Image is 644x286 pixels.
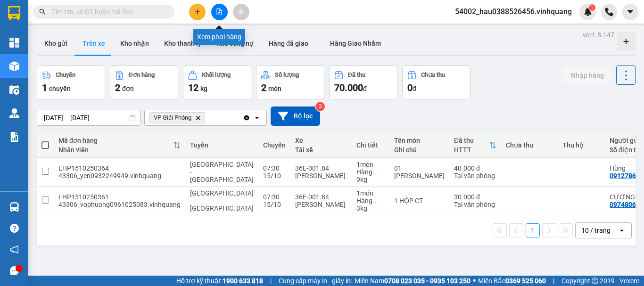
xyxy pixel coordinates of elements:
[617,32,636,51] div: Tạo kho hàng mới
[58,164,181,172] div: LHP1510250364
[42,82,47,93] span: 1
[271,106,320,126] button: Bộ lọc
[37,32,75,55] button: Kho gửi
[200,85,207,92] span: kg
[478,276,546,286] span: Miền Bắc
[75,32,113,55] button: Trên xe
[263,172,286,180] div: 15/10
[584,8,592,16] img: icon-new-feature
[421,72,445,78] div: Chưa thu
[295,137,347,144] div: Xe
[176,276,263,286] span: Hỗ trợ kỹ thuật:
[355,276,471,286] span: Miền Nam
[384,277,471,285] strong: 0708 023 035 - 0935 103 250
[190,161,254,183] span: [GEOGRAPHIC_DATA] - [GEOGRAPHIC_DATA]
[154,114,191,122] span: VP Giải Phóng
[592,278,598,284] span: copyright
[122,85,134,92] span: đơn
[356,189,385,197] div: 1 món
[58,201,181,208] div: 43306_vophuong0961025083.vinhquang
[454,193,496,201] div: 30.000 đ
[9,108,19,118] img: warehouse-icon
[37,65,105,99] button: Chuyến1chuyến
[334,82,363,93] span: 70.000
[157,32,209,55] button: Kho thanh lý
[356,168,385,176] div: Hàng thông thường
[505,277,546,285] strong: 0369 525 060
[581,226,611,235] div: 10 / trang
[268,85,281,92] span: món
[190,189,254,212] span: [GEOGRAPHIC_DATA] - [GEOGRAPHIC_DATA]
[207,113,208,123] input: Selected VP Giải Phóng.
[605,8,613,16] img: phone-icon
[279,276,352,286] span: Cung cấp máy in - giấy in:
[10,266,19,275] span: message
[447,6,579,17] span: 54002_hau0388526456.vinhquang
[394,197,445,204] div: 1 HỘP CT
[263,201,286,208] div: 15/10
[129,72,155,78] div: Đơn hàng
[329,65,397,99] button: Đã thu70.000đ
[10,224,19,233] span: question-circle
[52,7,163,17] input: Tìm tên, số ĐT hoặc mã đơn
[37,110,140,125] input: Select a date range.
[454,137,489,144] div: Đã thu
[454,172,496,180] div: Tại văn phòng
[211,4,228,20] button: file-add
[10,245,19,254] span: notification
[202,72,231,78] div: Khối lượng
[356,204,385,212] div: 3 kg
[8,6,20,20] img: logo-vxr
[275,72,299,78] div: Số lượng
[58,137,173,144] div: Mã đơn hàng
[113,32,157,55] button: Kho nhận
[356,176,385,183] div: 9 kg
[622,4,638,20] button: caret-down
[295,193,347,201] div: 36E-001.84
[526,223,540,237] button: 1
[372,197,378,204] span: ...
[110,65,178,99] button: Đơn hàng2đơn
[590,4,594,11] span: 1
[223,277,263,285] strong: 1900 633 818
[183,65,251,99] button: Khối lượng12kg
[589,4,595,11] sup: 1
[149,112,205,123] span: VP Giải Phóng, close by backspace
[394,164,445,180] div: 01 thùng catton
[253,114,261,122] svg: open
[449,133,501,158] th: Toggle SortBy
[295,201,347,208] div: [PERSON_NAME]
[233,4,249,20] button: aim
[193,29,245,45] div: Xem phơi hàng
[506,141,553,149] div: Chưa thu
[330,40,381,47] span: Hàng Giao Nhầm
[256,65,324,99] button: Số lượng2món
[188,82,198,93] span: 12
[238,8,244,15] span: aim
[261,82,266,93] span: 2
[9,38,19,48] img: dashboard-icon
[9,85,19,95] img: warehouse-icon
[9,61,19,71] img: warehouse-icon
[356,161,385,168] div: 1 món
[54,133,185,158] th: Toggle SortBy
[315,102,325,111] sup: 3
[454,146,489,154] div: HTTT
[9,202,19,212] img: warehouse-icon
[56,72,75,78] div: Chuyến
[243,114,250,122] svg: Clear all
[190,141,254,149] div: Tuyến
[9,132,19,142] img: solution-icon
[618,227,626,234] svg: open
[454,201,496,208] div: Tại văn phòng
[626,8,635,16] span: caret-down
[583,30,614,40] div: ver 1.8.147
[413,85,416,92] span: đ
[263,164,286,172] div: 07:30
[356,197,385,204] div: Hàng thông thường
[454,164,496,172] div: 40.000 đ
[58,146,173,154] div: Nhân viên
[473,279,476,283] span: ⚪️
[216,8,223,15] span: file-add
[194,8,201,15] span: plus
